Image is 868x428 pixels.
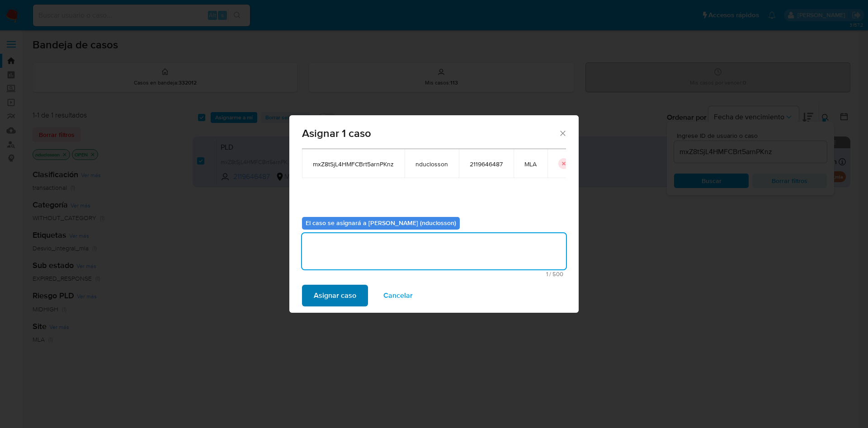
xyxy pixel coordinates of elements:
span: Asignar 1 caso [302,128,558,139]
span: 2119646487 [470,160,503,168]
span: MLA [524,160,537,168]
button: Asignar caso [302,285,368,306]
span: Cancelar [383,286,413,306]
button: icon-button [558,158,569,169]
button: Cerrar ventana [558,129,566,137]
span: Máximo 500 caracteres [305,271,563,277]
b: El caso se asignará a [PERSON_NAME] (nduclosson) [306,218,456,227]
button: Cancelar [372,285,425,306]
span: nduclosson [415,160,448,168]
div: assign-modal [289,115,579,313]
span: Asignar caso [314,286,356,306]
span: mxZ8tSjL4HMFCBrt5arnPKnz [313,160,394,168]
